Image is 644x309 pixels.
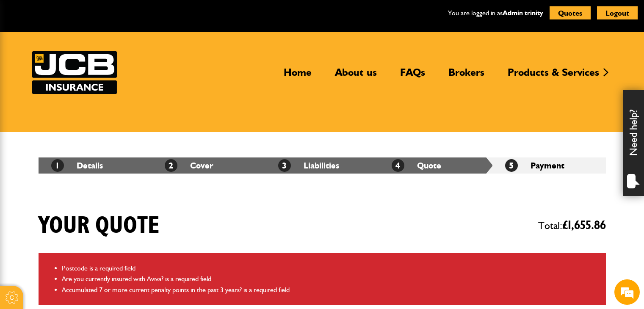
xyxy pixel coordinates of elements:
[562,219,606,232] span: £
[62,273,600,284] li: Are you currently insured with Aviva? is a required field
[503,9,543,17] a: Admin trinity
[32,51,117,94] a: JCB Insurance Services
[165,159,177,172] span: 2
[277,66,318,86] a: Home
[442,66,491,86] a: Brokers
[623,90,644,196] div: Need help?
[492,157,606,174] li: Payment
[392,159,404,172] span: 4
[165,160,213,171] a: 2Cover
[62,284,600,295] li: Accumulated 7 or more current penalty points in the past 3 years? is a required field
[39,212,160,240] h1: Your quote
[550,6,591,19] button: Quotes
[51,160,103,171] a: 1Details
[51,159,64,172] span: 1
[278,159,291,172] span: 3
[501,66,605,86] a: Products & Services
[379,157,492,174] li: Quote
[597,6,638,19] button: Logout
[62,263,600,274] li: Postcode is a required field
[505,159,518,172] span: 5
[568,219,606,232] span: 1,655.86
[394,66,431,86] a: FAQs
[32,51,117,94] img: JCB Insurance Services logo
[448,8,543,19] p: You are logged in as
[278,160,339,171] a: 3Liabilities
[329,66,383,86] a: About us
[538,216,606,235] span: Total:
